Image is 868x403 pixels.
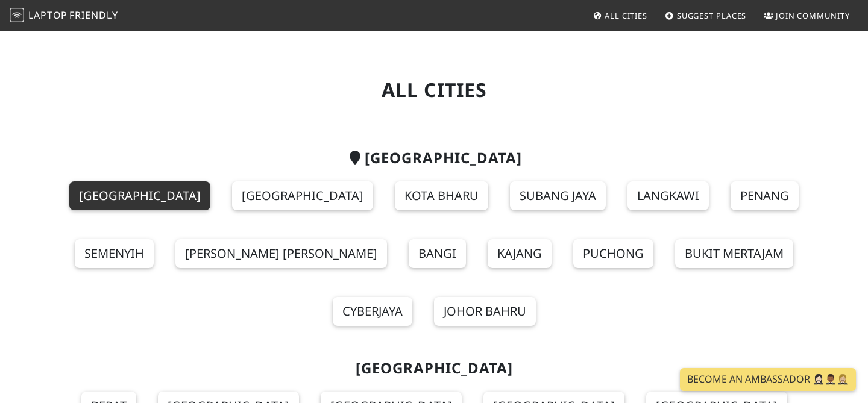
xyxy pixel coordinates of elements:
[434,297,536,326] a: Johor Bahru
[660,5,752,27] a: Suggest Places
[573,239,653,268] a: Puchong
[605,10,647,21] span: All Cities
[627,181,709,210] a: Langkawi
[588,5,652,27] a: All Cities
[75,239,154,268] a: Semenyih
[759,5,855,27] a: Join Community
[175,239,387,268] a: [PERSON_NAME] [PERSON_NAME]
[776,10,850,21] span: Join Community
[675,239,793,268] a: Bukit Mertajam
[731,181,799,210] a: Penang
[395,181,488,210] a: Kota Bharu
[488,239,552,268] a: Kajang
[10,8,24,22] img: LaptopFriendly
[409,239,466,268] a: Bangi
[43,360,825,377] h2: [GEOGRAPHIC_DATA]
[43,78,825,101] h1: All Cities
[232,181,373,210] a: [GEOGRAPHIC_DATA]
[677,10,747,21] span: Suggest Places
[510,181,606,210] a: Subang Jaya
[333,297,412,326] a: Cyberjaya
[69,8,118,22] span: Friendly
[10,5,118,27] a: LaptopFriendly LaptopFriendly
[680,368,856,391] a: Become an Ambassador 🤵🏻‍♀️🤵🏾‍♂️🤵🏼‍♀️
[69,181,210,210] a: [GEOGRAPHIC_DATA]
[28,8,68,22] span: Laptop
[43,149,825,167] h2: [GEOGRAPHIC_DATA]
